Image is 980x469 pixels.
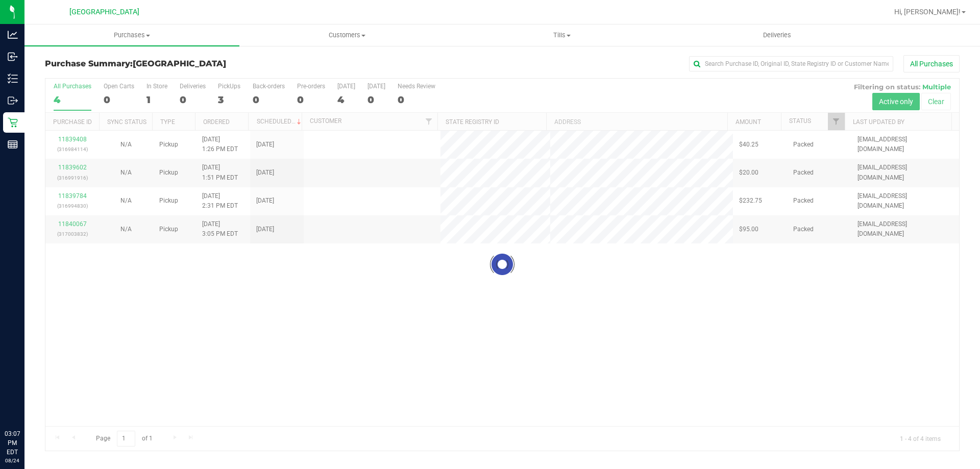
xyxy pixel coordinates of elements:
[8,73,18,84] inline-svg: Inventory
[24,24,239,46] a: Purchases
[69,8,139,16] span: [GEOGRAPHIC_DATA]
[5,429,20,457] p: 03:07 PM EDT
[5,457,20,464] p: 08/24
[455,31,669,40] span: Tills
[8,139,18,150] inline-svg: Reports
[24,31,239,40] span: Purchases
[670,24,885,46] a: Deliveries
[903,55,960,72] button: All Purchases
[239,24,454,46] a: Customers
[749,31,805,40] span: Deliveries
[45,59,350,68] h3: Purchase Summary:
[454,24,669,46] a: Tills
[133,59,226,68] span: [GEOGRAPHIC_DATA]
[8,30,18,40] inline-svg: Analytics
[894,8,961,16] span: Hi, [PERSON_NAME]!
[240,31,454,40] span: Customers
[8,117,18,128] inline-svg: Retail
[8,52,18,62] inline-svg: Inbound
[10,387,41,418] iframe: Resource center
[8,95,18,106] inline-svg: Outbound
[689,56,893,71] input: Search Purchase ID, Original ID, State Registry ID or Customer Name...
